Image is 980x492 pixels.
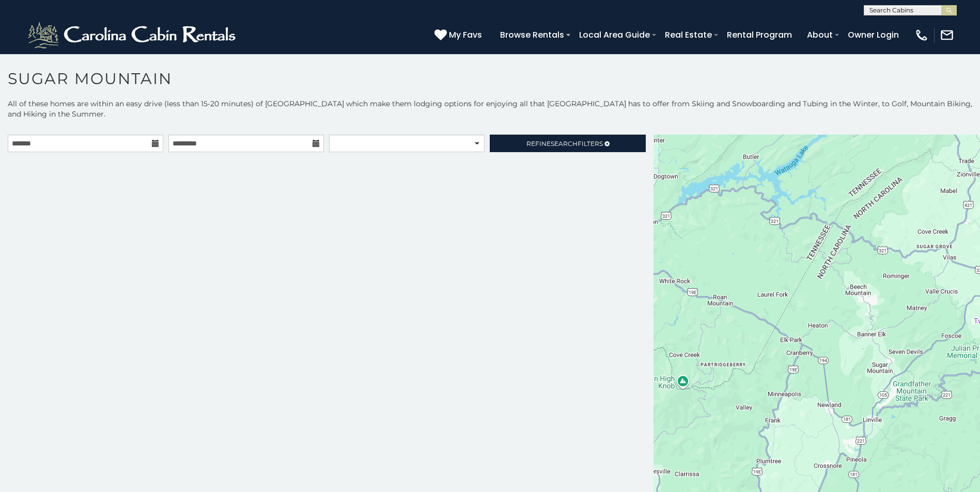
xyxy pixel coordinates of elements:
a: Browse Rentals [495,26,569,44]
a: About [802,26,838,44]
img: mail-regular-white.png [940,28,954,42]
a: Rental Program [722,26,797,44]
span: Search [551,140,578,147]
span: My Favs [449,28,482,41]
img: White-1-2.png [26,20,240,51]
a: Owner Login [843,26,904,44]
span: Refine Filters [526,140,603,147]
a: My Favs [434,28,485,42]
a: RefineSearchFilters [490,135,645,152]
a: Real Estate [660,26,717,44]
img: phone-regular-white.png [914,28,929,42]
a: Local Area Guide [574,26,655,44]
